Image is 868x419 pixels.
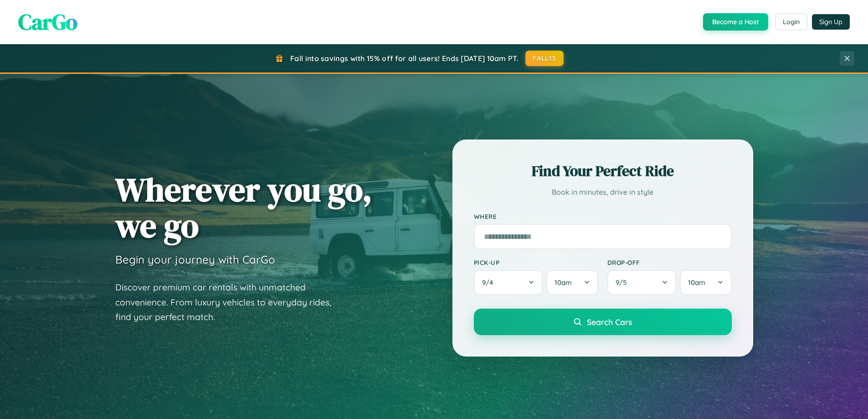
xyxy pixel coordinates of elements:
[474,309,732,335] button: Search Cars
[474,161,732,181] h2: Find Your Perfect Ride
[474,259,598,266] label: Pick-up
[680,270,731,295] button: 10am
[688,278,705,287] span: 10am
[18,7,77,37] span: CarGo
[607,270,677,295] button: 9/5
[115,171,372,243] h1: Wherever you go, we go
[115,280,343,325] p: Discover premium car rentals with unmatched convenience. From luxury vehicles to everyday rides, ...
[525,51,564,66] button: FALL15
[812,14,850,30] button: Sign Up
[474,186,732,199] p: Book in minutes, drive in style
[482,278,498,287] span: 9 / 4
[555,278,572,287] span: 10am
[587,317,632,327] span: Search Cars
[290,54,519,63] span: Fall into savings with 15% off for all users! Ends [DATE] 10am PT.
[546,270,598,295] button: 10am
[474,270,543,295] button: 9/4
[616,278,631,287] span: 9 / 5
[703,13,768,31] button: Become a Host
[607,259,732,266] label: Drop-off
[775,14,807,30] button: Login
[474,212,732,220] label: Where
[115,253,275,266] h3: Begin your journey with CarGo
